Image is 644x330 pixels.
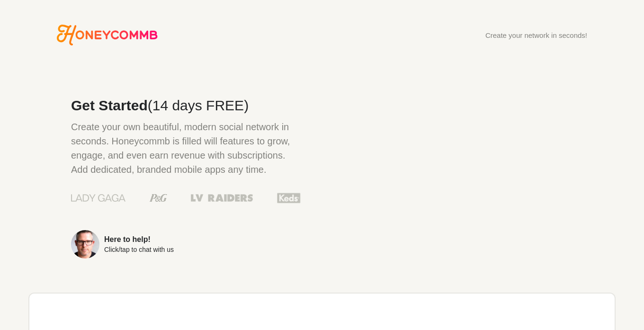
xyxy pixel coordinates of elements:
[71,98,301,113] h2: Get Started
[57,25,158,45] a: Go to Honeycommb homepage
[148,98,249,113] span: (14 days FREE)
[607,293,630,316] iframe: Intercom live chat
[71,191,125,205] img: Lady Gaga
[57,25,158,45] svg: Honeycommb
[71,120,301,177] p: Create your own beautiful, modern social network in seconds. Honeycommb is filled will features t...
[104,236,174,243] div: Here to help!
[71,230,99,259] img: Sean
[191,194,253,202] img: Las Vegas Raiders
[71,230,301,259] a: Here to help!Click/tap to chat with us
[485,32,587,39] div: Create your network in seconds!
[277,192,301,204] img: Keds
[104,246,174,253] div: Click/tap to chat with us
[150,194,167,202] img: Procter & Gamble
